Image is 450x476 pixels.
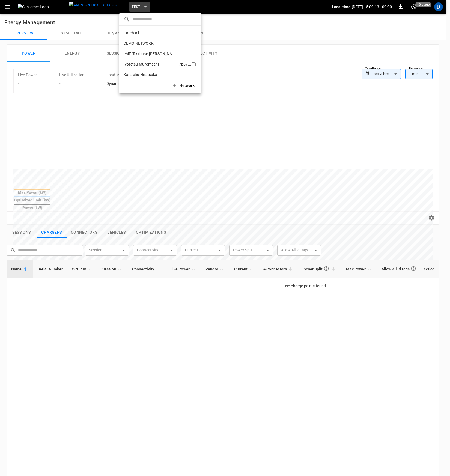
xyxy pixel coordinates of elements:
[124,51,177,56] p: eMF-Testbase-[PERSON_NAME]
[191,61,197,67] div: copy
[124,30,177,36] p: Catch-all
[168,80,199,91] button: Network
[124,72,178,77] p: Kanachu-Hiratsuka
[124,41,177,46] p: DEMO NETWORK
[124,61,177,67] p: Iyotetsu-Muromachi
